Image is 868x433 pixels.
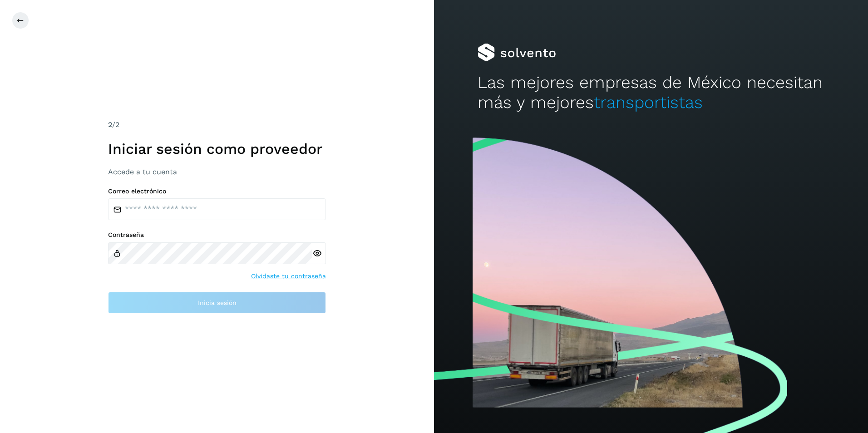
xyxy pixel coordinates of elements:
[478,73,825,113] h2: Las mejores empresas de México necesitan más y mejores
[108,187,326,195] label: Correo electrónico
[594,93,703,112] span: transportistas
[108,119,326,130] div: /2
[251,271,326,281] a: Olvidaste tu contraseña
[108,140,326,157] h1: Iniciar sesión como proveedor
[108,292,326,314] button: Inicia sesión
[108,231,326,239] label: Contraseña
[198,300,237,306] span: Inicia sesión
[108,120,112,129] span: 2
[108,167,326,176] h3: Accede a tu cuenta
